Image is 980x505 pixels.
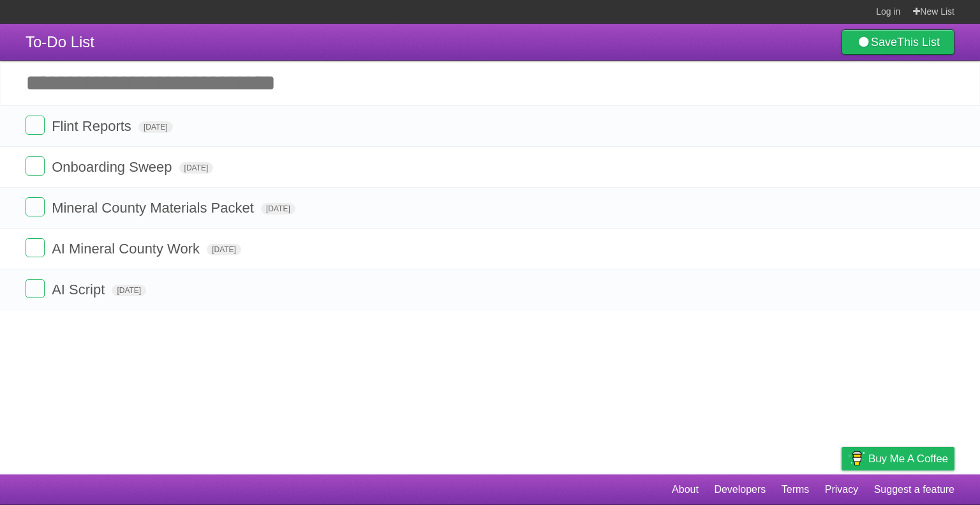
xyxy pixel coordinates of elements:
[782,478,810,502] a: Terms
[26,156,45,176] label: Done
[26,279,45,298] label: Done
[52,200,257,216] span: Mineral County Materials Packet
[179,162,214,174] span: [DATE]
[52,159,175,175] span: Onboarding Sweep
[112,285,146,296] span: [DATE]
[138,121,173,133] span: [DATE]
[672,478,699,502] a: About
[52,241,203,257] span: AI Mineral County Work
[868,448,948,470] span: Buy me a coffee
[714,478,766,502] a: Developers
[52,282,108,298] span: AI Script
[897,36,940,49] b: This List
[848,448,865,469] img: Buy me a coffee
[261,203,295,215] span: [DATE]
[825,478,858,502] a: Privacy
[874,478,954,502] a: Suggest a feature
[52,118,135,134] span: Flint Reports
[207,244,241,255] span: [DATE]
[842,29,954,55] a: SaveThis List
[842,447,954,471] a: Buy me a coffee
[26,33,94,50] span: To-Do List
[26,197,45,216] label: Done
[26,238,45,257] label: Done
[26,116,45,135] label: Done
